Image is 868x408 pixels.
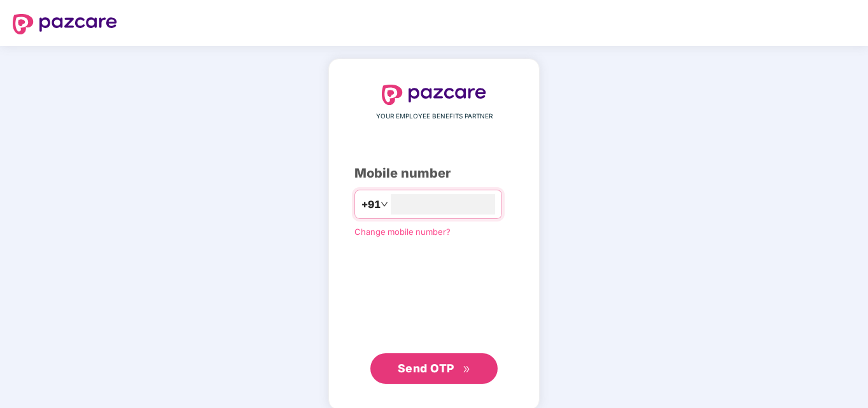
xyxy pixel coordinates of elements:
[361,197,381,213] span: +91
[463,365,471,374] span: double-right
[382,85,486,105] img: logo
[13,14,117,34] img: logo
[376,111,493,122] span: YOUR EMPLOYEE BENEFITS PARTNER
[354,164,514,183] div: Mobile number
[398,362,454,375] span: Send OTP
[381,200,388,208] span: down
[354,227,451,237] a: Change mobile number?
[370,353,498,384] button: Send OTPdouble-right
